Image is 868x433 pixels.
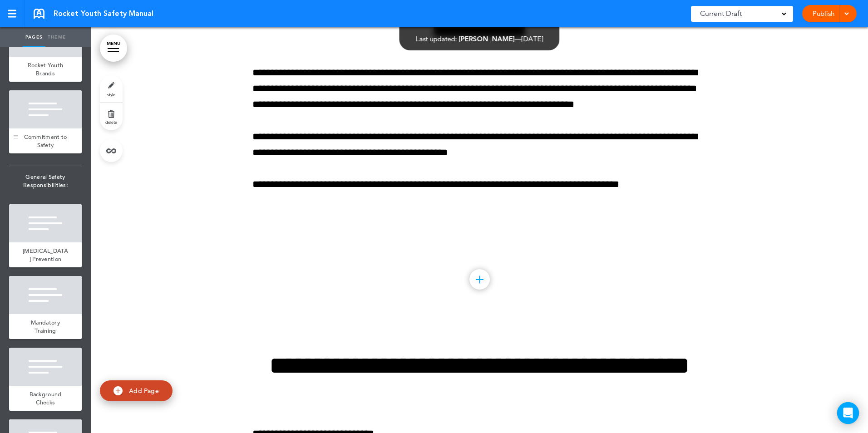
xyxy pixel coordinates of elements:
a: Commitment to Safety [9,128,82,153]
span: General Safety Responsibilities: [9,166,82,196]
span: Rocket Youth Brands [28,61,64,77]
span: style [107,92,115,97]
a: style [100,75,123,103]
a: Theme [45,27,68,47]
span: [DATE] [522,34,543,43]
span: delete [105,119,117,125]
a: Mandatory Training [9,314,82,339]
div: — [416,35,543,42]
span: [MEDICAL_DATA] Prevention [23,247,68,263]
span: Add Page [129,387,159,395]
a: Pages [23,27,45,47]
span: [PERSON_NAME] [459,34,515,43]
a: Rocket Youth Brands [9,57,82,82]
a: Add Page [100,380,173,402]
a: [MEDICAL_DATA] Prevention [9,242,82,267]
span: Commitment to Safety [24,133,67,149]
span: Rocket Youth Safety Manual [54,9,153,19]
a: Publish [809,5,838,22]
a: delete [100,103,123,130]
a: MENU [100,34,127,62]
span: Current Draft [700,7,742,20]
span: Mandatory Training [31,319,60,335]
a: Background Checks [9,386,82,411]
img: add.svg [113,386,123,395]
span: Background Checks [30,390,62,406]
div: Open Intercom Messenger [837,402,859,424]
span: Last updated: [416,34,457,43]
